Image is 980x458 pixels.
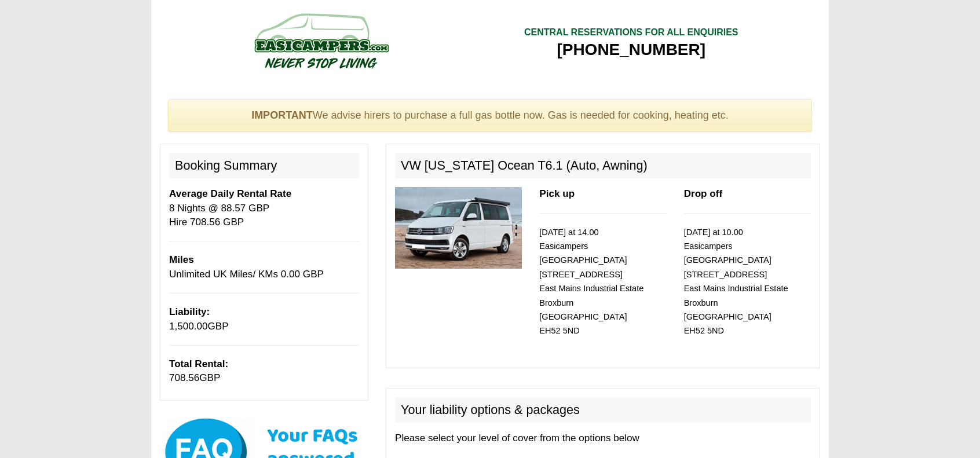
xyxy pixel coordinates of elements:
b: Miles [169,254,194,265]
h2: Booking Summary [169,153,359,178]
small: [DATE] at 14.00 Easicampers [GEOGRAPHIC_DATA] [STREET_ADDRESS] East Mains Industrial Estate Broxb... [539,228,643,336]
p: GBP [169,357,359,386]
p: 8 Nights @ 88.57 GBP Hire 708.56 GBP [169,187,359,229]
small: [DATE] at 10.00 Easicampers [GEOGRAPHIC_DATA] [STREET_ADDRESS] East Mains Industrial Estate Broxb... [684,228,788,336]
img: 315.jpg [395,187,522,269]
b: Drop off [684,188,722,199]
b: Average Daily Rental Rate [169,188,291,199]
b: Liability: [169,306,210,317]
img: campers-checkout-logo.png [211,9,431,72]
span: 708.56 [169,372,199,383]
span: 1,500.00 [169,321,208,332]
b: Total Rental: [169,358,228,369]
div: CENTRAL RESERVATIONS FOR ALL ENQUIRIES [524,26,738,39]
p: Please select your level of cover from the options below [395,431,811,445]
div: We advise hirers to purchase a full gas bottle now. Gas is needed for cooking, heating etc. [168,99,812,133]
p: GBP [169,305,359,334]
h2: VW [US_STATE] Ocean T6.1 (Auto, Awning) [395,153,811,178]
b: Pick up [539,188,575,199]
div: [PHONE_NUMBER] [524,39,738,60]
p: Unlimited UK Miles/ KMs 0.00 GBP [169,253,359,281]
h2: Your liability options & packages [395,397,811,423]
strong: IMPORTANT [251,109,313,121]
